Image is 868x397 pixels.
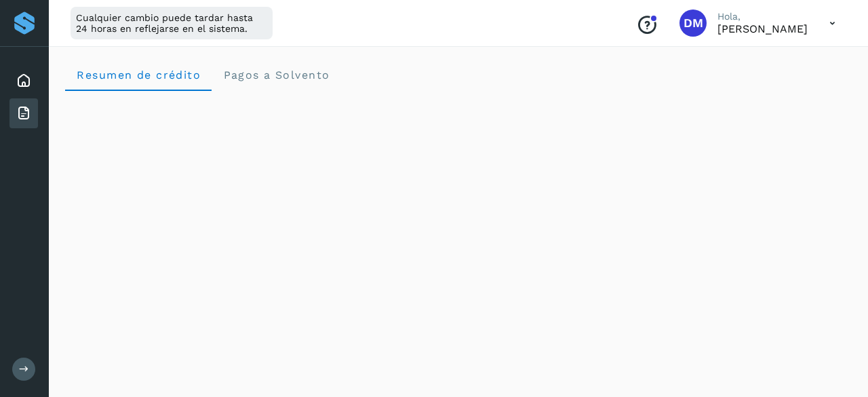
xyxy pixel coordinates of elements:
p: Hola, [717,11,808,22]
div: Inicio [9,66,38,96]
div: Facturas [9,98,38,128]
span: Pagos a Solvento [222,69,330,81]
div: Cualquier cambio puede tardar hasta 24 horas en reflejarse en el sistema. [71,7,273,39]
p: DIEGO MUÑOZ [717,22,808,35]
span: Resumen de crédito [76,69,201,81]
